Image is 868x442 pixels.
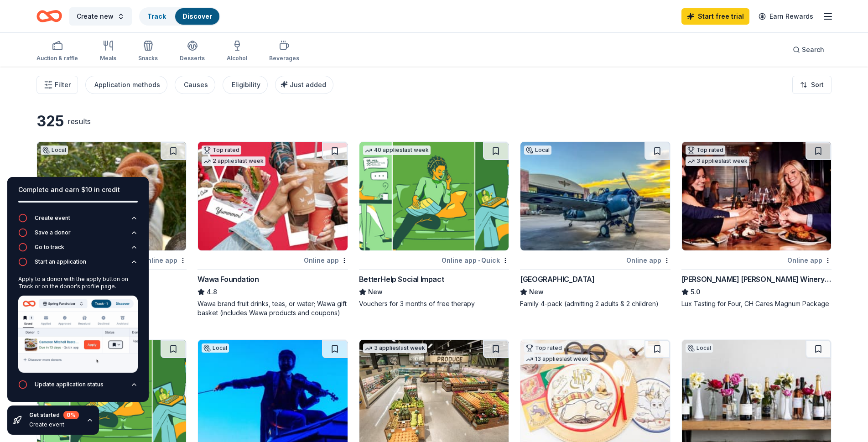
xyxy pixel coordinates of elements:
[359,142,509,250] img: Image for BetterHelp Social Impact
[363,146,431,155] div: 40 applies last week
[36,5,62,27] a: Home
[681,8,749,25] a: Start free trial
[269,36,299,67] button: Beverages
[35,214,70,222] div: Create event
[520,274,594,285] div: [GEOGRAPHIC_DATA]
[227,55,247,62] div: Alcohol
[202,343,229,353] div: Local
[202,156,265,166] div: 2 applies last week
[36,76,78,94] button: Filter
[139,7,220,26] button: TrackDiscover
[478,257,480,264] span: •
[18,296,138,373] img: Apply
[520,299,670,308] div: Family 4-pack (admitting 2 adults & 2 children)
[691,286,700,297] span: 5.0
[304,255,348,266] div: Online app
[524,354,590,364] div: 13 applies last week
[785,41,832,59] button: Search
[202,146,241,155] div: Top rated
[359,299,509,308] div: Vouchers for 3 months of free therapy
[290,81,326,88] span: Just added
[686,156,749,166] div: 3 applies last week
[442,255,509,266] div: Online app Quick
[182,12,212,20] a: Discover
[363,343,427,353] div: 3 applies last week
[368,286,383,297] span: New
[36,36,78,67] button: Auction & raffle
[180,55,205,62] div: Desserts
[35,244,64,251] div: Go to track
[811,79,824,90] span: Sort
[198,142,347,250] img: Image for Wawa Foundation
[275,76,333,94] button: Just added
[686,343,713,353] div: Local
[681,274,832,285] div: [PERSON_NAME] [PERSON_NAME] Winery and Restaurants
[29,411,79,419] div: Get started
[68,116,91,127] div: results
[681,141,832,308] a: Image for Cooper's Hawk Winery and RestaurantsTop rated3 applieslast weekOnline app[PERSON_NAME] ...
[36,112,64,130] div: 325
[29,421,79,428] div: Create event
[802,44,824,55] span: Search
[198,141,348,317] a: Image for Wawa FoundationTop rated2 applieslast weekOnline appWawa Foundation4.8Wawa brand fruit ...
[147,12,166,20] a: Track
[55,79,71,90] span: Filter
[35,258,86,265] div: Start an application
[36,55,78,62] div: Auction & raffle
[85,76,167,94] button: Application methods
[18,228,138,243] button: Save a donor
[223,76,268,94] button: Eligibility
[36,141,187,308] a: Image for Virginia ZooLocalOnline app[US_STATE] ZooNewTwo-Ticket Fan Pack
[69,7,132,26] button: Create new
[520,142,670,250] img: Image for Military Aviation Museum
[18,257,138,272] button: Start an application
[682,142,831,250] img: Image for Cooper's Hawk Winery and Restaurants
[184,79,208,90] div: Causes
[520,141,670,308] a: Image for Military Aviation MuseumLocalOnline app[GEOGRAPHIC_DATA]NewFamily 4-pack (admitting 2 a...
[524,146,551,155] div: Local
[269,55,299,62] div: Beverages
[227,36,247,67] button: Alcohol
[41,146,68,155] div: Local
[198,299,348,317] div: Wawa brand fruit drinks, teas, or water; Wawa gift basket (includes Wawa products and coupons)
[792,76,832,94] button: Sort
[142,255,187,266] div: Online app
[18,184,138,195] div: Complete and earn $10 in credit
[524,343,564,353] div: Top rated
[77,11,114,22] span: Create new
[138,36,158,67] button: Snacks
[18,380,138,395] button: Update application status
[100,55,116,62] div: Meals
[686,146,725,155] div: Top rated
[37,142,186,250] img: Image for Virginia Zoo
[626,255,670,266] div: Online app
[232,79,260,90] div: Eligibility
[100,36,116,67] button: Meals
[529,286,544,297] span: New
[18,243,138,257] button: Go to track
[94,79,160,90] div: Application methods
[681,299,832,308] div: Lux Tasting for Four, CH Cares Magnum Package
[175,76,215,94] button: Causes
[35,381,104,388] div: Update application status
[138,55,158,62] div: Snacks
[359,141,509,308] a: Image for BetterHelp Social Impact40 applieslast weekOnline app•QuickBetterHelp Social ImpactNewV...
[207,286,217,297] span: 4.8
[787,255,832,266] div: Online app
[35,229,71,236] div: Save a donor
[18,276,138,290] div: Apply to a donor with the apply button on Track or on the donor's profile page.
[63,411,79,419] div: 0 %
[198,274,259,285] div: Wawa Foundation
[18,272,138,380] div: Start an application
[359,274,444,285] div: BetterHelp Social Impact
[18,213,138,228] button: Create event
[180,36,205,67] button: Desserts
[753,8,819,25] a: Earn Rewards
